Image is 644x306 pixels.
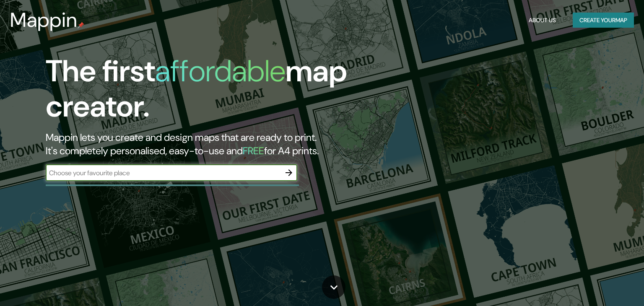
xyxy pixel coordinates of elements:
[243,144,264,157] h5: FREE
[46,168,280,178] input: Choose your favourite place
[46,131,368,158] h2: Mappin lets you create and design maps that are ready to print. It's completely personalised, eas...
[46,54,368,131] h1: The first map creator.
[10,8,78,32] h3: Mappin
[155,52,286,91] h1: affordable
[78,22,84,29] img: mappin-pin
[525,13,559,28] button: About Us
[573,13,634,28] button: Create yourmap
